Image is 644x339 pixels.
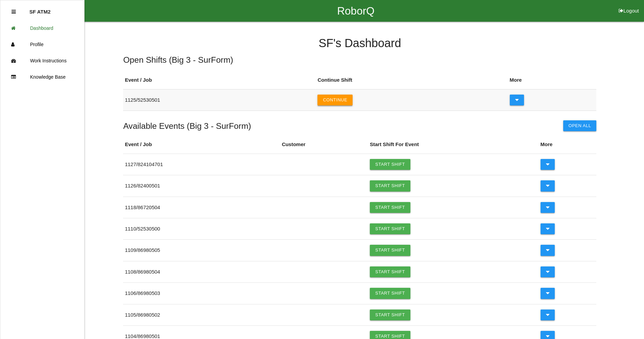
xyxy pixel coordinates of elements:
[0,53,84,69] a: Work Instructions
[317,95,353,105] button: Continue
[316,71,508,89] th: Continue Shift
[370,310,410,320] a: Start Shift
[563,120,597,131] button: Open All
[123,154,280,175] td: 1127 / 824104701
[370,202,410,213] a: Start Shift
[0,36,84,53] a: Profile
[123,37,596,50] h4: SF 's Dashboard
[508,71,597,89] th: More
[370,288,410,299] a: Start Shift
[123,240,280,261] td: 1109 / 86980505
[123,55,596,64] h5: Open Shifts ( Big 3 - SurForm )
[0,20,84,36] a: Dashboard
[0,69,84,85] a: Knowledge Base
[123,283,280,304] td: 1106 / 86980503
[370,266,410,277] a: Start Shift
[368,136,539,154] th: Start Shift For Event
[123,89,316,111] td: 1125 / 52530501
[370,159,410,170] a: Start Shift
[29,4,51,15] p: SF ATM2
[123,304,280,325] td: 1105 / 86980502
[11,4,16,20] div: Close
[280,136,368,154] th: Customer
[123,175,280,197] td: 1126 / 82400501
[123,136,280,154] th: Event / Job
[539,136,597,154] th: More
[370,223,410,234] a: Start Shift
[123,261,280,282] td: 1108 / 86980504
[123,218,280,240] td: 1110 / 52530500
[123,121,251,131] h5: Available Events ( Big 3 - SurForm )
[123,197,280,218] td: 1118 / 86720504
[123,71,316,89] th: Event / Job
[370,245,410,256] a: Start Shift
[370,180,410,191] a: Start Shift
